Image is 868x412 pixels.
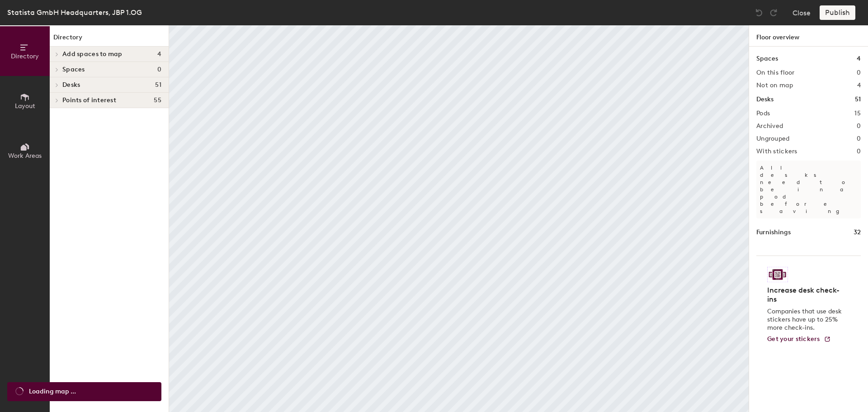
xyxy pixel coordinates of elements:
span: Loading map ... [29,387,76,397]
span: 55 [154,97,161,104]
span: 51 [155,81,161,89]
span: Get your stickers [767,335,820,343]
span: Work Areas [8,152,42,160]
img: Sticker logo [767,267,788,282]
span: Points of interest [62,97,116,104]
h2: 0 [857,69,861,76]
h2: Pods [756,110,770,117]
h2: Not on map [756,82,793,89]
div: Statista GmbH Headquarters, JBP 1.OG [7,7,142,18]
h2: 0 [857,123,861,130]
h1: 51 [855,95,861,104]
img: Redo [769,8,778,17]
h2: 15 [854,110,861,117]
canvas: Map [169,25,749,412]
h4: Increase desk check-ins [767,286,844,304]
h1: Floor overview [749,25,868,47]
h1: 4 [857,54,861,64]
h2: With stickers [756,148,797,155]
h2: 0 [857,148,861,155]
span: Directory [11,52,39,60]
h1: Spaces [756,54,778,64]
p: Companies that use desk stickers have up to 25% more check-ins. [767,308,844,332]
span: Add spaces to map [62,51,123,58]
button: Close [793,5,811,20]
h1: Furnishings [756,227,791,237]
span: Desks [62,81,80,89]
a: Get your stickers [767,336,831,343]
span: 0 [157,66,161,73]
span: 4 [157,51,161,58]
h2: Ungrouped [756,135,790,142]
span: Spaces [62,66,85,73]
h1: Desks [756,95,774,104]
h2: 0 [857,135,861,142]
h2: On this floor [756,69,795,76]
h2: Archived [756,123,783,130]
h1: Directory [50,33,169,47]
span: Layout [15,102,35,110]
p: All desks need to be in a pod before saving [756,161,861,218]
img: Undo [755,8,764,17]
h1: 32 [854,227,861,237]
h2: 4 [857,82,861,89]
